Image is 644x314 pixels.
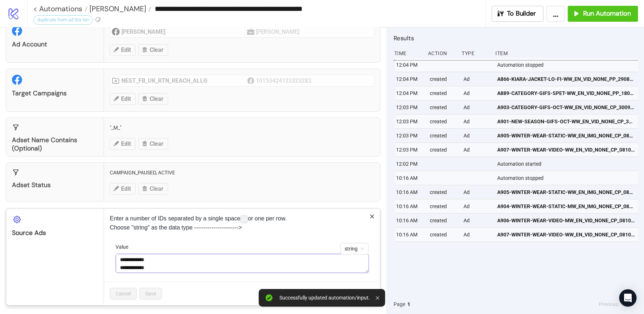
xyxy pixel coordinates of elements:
[33,15,93,25] div: duplicate from ad IDs list
[88,5,151,12] a: [PERSON_NAME]
[492,6,544,22] button: To Builder
[345,243,364,254] span: string
[427,46,456,60] div: Action
[497,86,635,100] a: A889-CATEGORY-GIFS-SPET-WW_EN_VID_NONE_PP_18092025_F_CC_SC1_USP10_AW25_
[496,171,640,185] div: Automation stopped
[497,115,635,128] a: A901-NEW-SEASON-GIFS-OCT-WW_EN_VID_NONE_CP_30092025_F_CC_SC1_USP10_AW25_
[497,214,635,227] a: A906-WINTER-WEAR-VIDEO-MW_EN_VID_NONE_CP_08102025_M_CC_SC24_USP10_WINTER25_
[463,199,491,213] div: Ad
[395,86,424,100] div: 12:04 PM
[507,9,536,18] span: To Builder
[395,185,424,199] div: 10:16 AM
[394,46,422,60] div: Time
[497,72,635,86] a: A866-KIARA-JACKET-LO-FI-WW_EN_VID_NONE_PP_29082025_F_CC_SC13_USP8_AW25-LO-FI_
[568,6,638,22] button: Run Automation
[497,132,635,140] span: A905-WINTER-WEAR-STATIC-WW_EN_IMG_NONE_CP_08102025_F_CC_SC24_USP10_WINTER25_
[463,129,491,142] div: Ad
[429,228,458,241] div: created
[395,157,424,171] div: 12:02 PM
[497,103,635,111] span: A903-CATEGORY-GIFS-OCT-WW_EN_VID_NONE_CP_30092025_F_CC_SC1_USP10_AW25_
[496,157,640,171] div: Automation started
[497,216,635,224] span: A906-WINTER-WEAR-VIDEO-MW_EN_VID_NONE_CP_08102025_M_CC_SC24_USP10_WINTER25_
[394,300,405,308] span: Page
[12,229,98,237] div: Source Ads
[429,129,458,142] div: created
[463,72,491,86] div: Ad
[429,185,458,199] div: created
[140,288,162,299] button: Save
[463,86,491,100] div: Ad
[497,100,635,114] a: A903-CATEGORY-GIFS-OCT-WW_EN_VID_NONE_CP_30092025_F_CC_SC1_USP10_AW25_
[497,188,635,196] span: A905-WINTER-WEAR-STATIC-WW_EN_IMG_NONE_CP_08102025_F_CC_SC24_USP10_WINTER25_
[279,295,370,301] div: Successfully updated automation/input.
[395,199,424,213] div: 10:16 AM
[597,300,620,308] button: Previous
[395,72,424,86] div: 12:04 PM
[110,214,374,232] p: Enter a number of IDs separated by a single space or one per row. Choose "string" as the data typ...
[429,100,458,114] div: created
[497,231,635,239] span: A907-WINTER-WEAR-VIDEO-WW_EN_VID_NONE_CP_08102025_F_CC_SC24_USP10_WINTER25_
[429,115,458,128] div: created
[497,143,635,157] a: A907-WINTER-WEAR-VIDEO-WW_EN_VID_NONE_CP_08102025_F_CC_SC24_USP10_WINTER25_
[116,254,369,273] textarea: Value
[497,75,635,83] span: A866-KIARA-JACKET-LO-FI-WW_EN_VID_NONE_PP_29082025_F_CC_SC13_USP8_AW25-LO-FI_
[429,86,458,100] div: created
[395,129,424,142] div: 12:03 PM
[395,115,424,128] div: 12:03 PM
[429,72,458,86] div: created
[88,4,146,13] span: [PERSON_NAME]
[116,243,133,251] label: Value
[463,228,491,241] div: Ad
[395,228,424,241] div: 10:16 AM
[497,117,635,125] span: A901-NEW-SEASON-GIFS-OCT-WW_EN_VID_NONE_CP_30092025_F_CC_SC1_USP10_AW25_
[497,89,635,97] span: A889-CATEGORY-GIFS-SPET-WW_EN_VID_NONE_PP_18092025_F_CC_SC1_USP10_AW25_
[497,228,635,241] a: A907-WINTER-WEAR-VIDEO-WW_EN_VID_NONE_CP_08102025_F_CC_SC24_USP10_WINTER25_
[110,288,137,299] button: Cancel
[496,58,640,72] div: Automation stopped
[495,46,638,60] div: Item
[394,33,638,43] h2: Results
[547,6,565,22] button: ...
[463,143,491,157] div: Ad
[497,146,635,154] span: A907-WINTER-WEAR-VIDEO-WW_EN_VID_NONE_CP_08102025_F_CC_SC24_USP10_WINTER25_
[463,100,491,114] div: Ad
[370,214,375,219] span: close
[619,289,637,307] div: Open Intercom Messenger
[395,100,424,114] div: 12:03 PM
[429,199,458,213] div: created
[497,202,635,210] span: A904-WINTER-WEAR-STATIC-MW_EN_IMG_NONE_CP_08102025_M_CC_SC24_USP10_WINTER25_
[33,5,88,12] a: < Automations
[463,115,491,128] div: Ad
[395,58,424,72] div: 12:04 PM
[463,214,491,227] div: Ad
[405,300,412,308] button: 1
[461,46,490,60] div: Type
[395,214,424,227] div: 10:16 AM
[583,9,631,18] span: Run Automation
[497,185,635,199] a: A905-WINTER-WEAR-STATIC-WW_EN_IMG_NONE_CP_08102025_F_CC_SC24_USP10_WINTER25_
[395,171,424,185] div: 10:16 AM
[429,214,458,227] div: created
[497,129,635,142] a: A905-WINTER-WEAR-STATIC-WW_EN_IMG_NONE_CP_08102025_F_CC_SC24_USP10_WINTER25_
[463,185,491,199] div: Ad
[429,143,458,157] div: created
[497,199,635,213] a: A904-WINTER-WEAR-STATIC-MW_EN_IMG_NONE_CP_08102025_M_CC_SC24_USP10_WINTER25_
[395,143,424,157] div: 12:03 PM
